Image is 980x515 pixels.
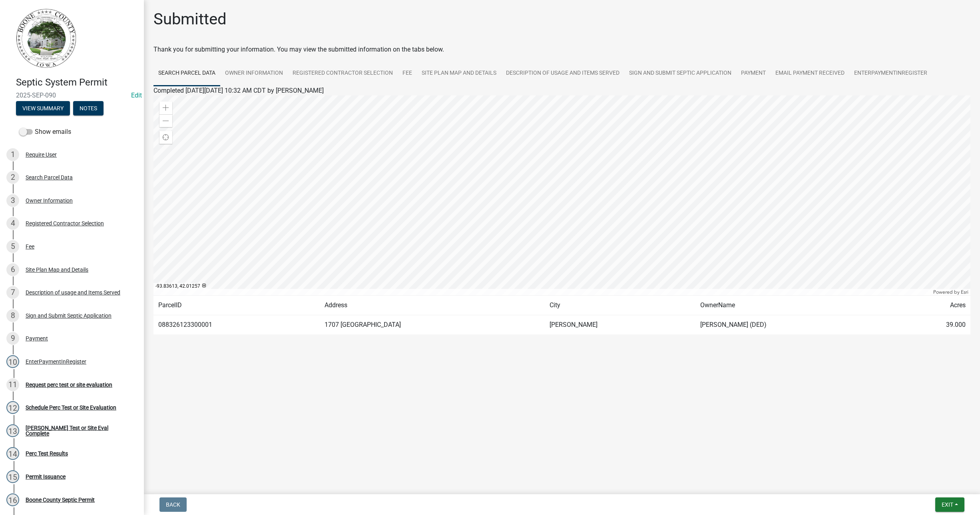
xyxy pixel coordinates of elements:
div: 16 [6,493,19,506]
div: 13 [6,424,19,437]
button: Back [159,497,187,512]
div: Find my location [159,131,172,144]
div: Boone County Septic Permit [26,497,95,503]
td: 39.000 [894,315,970,335]
h4: Septic System Permit [16,77,137,88]
td: ParcelID [153,296,320,315]
div: Search Parcel Data [26,175,73,180]
div: Thank you for submitting your information. You may view the submitted information on the tabs below. [153,45,970,54]
div: 14 [6,447,19,460]
wm-modal-confirm: Edit Application Number [131,91,142,99]
span: Back [166,501,180,508]
div: 10 [6,355,19,368]
a: Registered Contractor Selection [288,61,398,86]
div: EnterPaymentInRegister [26,359,86,364]
wm-modal-confirm: Summary [16,105,70,112]
a: Fee [398,61,417,86]
button: Exit [935,497,964,512]
div: Zoom out [159,114,172,127]
h1: Submitted [153,10,227,29]
span: Exit [942,501,953,508]
div: 12 [6,401,19,414]
img: Boone County, Iowa [16,8,77,68]
div: [PERSON_NAME] Test or Site Eval Complete [26,425,131,436]
td: OwnerName [695,296,894,315]
a: Esri [961,289,968,295]
span: 2025-SEP-090 [16,91,128,99]
div: 4 [6,217,19,230]
div: 5 [6,240,19,253]
div: Payment [26,336,48,341]
div: 11 [6,378,19,391]
span: Completed [DATE][DATE] 10:32 AM CDT by [PERSON_NAME] [153,87,324,94]
div: 2 [6,171,19,184]
td: [PERSON_NAME] (DED) [695,315,894,335]
div: Zoom in [159,101,172,114]
div: Perc Test Results [26,451,68,456]
div: 1 [6,148,19,161]
div: Require User [26,152,57,157]
a: Description of usage and Items Served [501,61,624,86]
a: Edit [131,91,142,99]
a: Site Plan Map and Details [417,61,501,86]
div: Sign and Submit Septic Application [26,313,112,318]
label: Show emails [19,127,71,137]
div: Site Plan Map and Details [26,267,88,272]
a: Sign and Submit Septic Application [624,61,736,86]
div: Schedule Perc Test or Site Evaluation [26,405,116,410]
div: Permit Issuance [26,474,66,479]
div: 7 [6,286,19,299]
wm-modal-confirm: Notes [73,105,104,112]
div: 8 [6,309,19,322]
td: City [545,296,695,315]
a: Owner Information [220,61,288,86]
div: 6 [6,263,19,276]
div: Fee [26,244,34,249]
td: 088326123300001 [153,315,320,335]
div: 9 [6,332,19,345]
td: Acres [894,296,970,315]
div: Description of usage and Items Served [26,290,120,295]
a: EnterPaymentInRegister [849,61,932,86]
a: Email Payment Received [771,61,849,86]
button: Notes [73,101,104,115]
div: 3 [6,194,19,207]
td: 1707 [GEOGRAPHIC_DATA] [320,315,545,335]
div: Owner Information [26,198,73,203]
td: [PERSON_NAME] [545,315,695,335]
a: Search Parcel Data [153,61,220,86]
button: View Summary [16,101,70,115]
div: 15 [6,470,19,483]
div: Request perc test or site evaluation [26,382,112,388]
div: Powered by [931,289,970,295]
div: Registered Contractor Selection [26,221,104,226]
a: Payment [736,61,771,86]
td: Address [320,296,545,315]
